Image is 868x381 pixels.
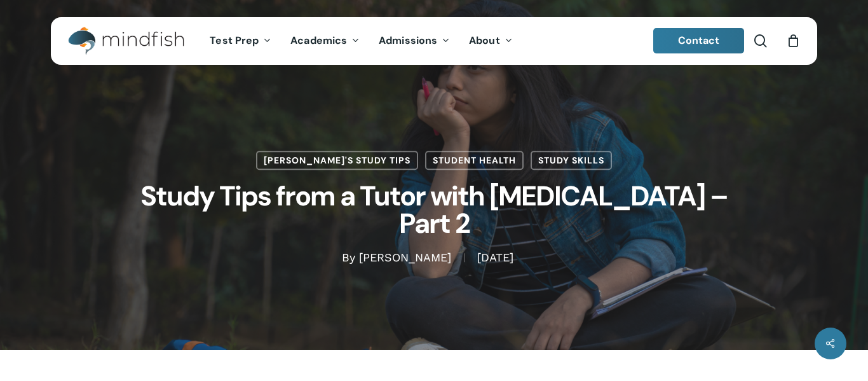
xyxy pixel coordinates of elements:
[469,34,500,47] span: About
[459,36,522,46] a: About
[256,151,418,170] a: [PERSON_NAME]'s Study Tips
[210,34,259,47] span: Test Prep
[369,36,459,46] a: Admissions
[51,17,817,65] header: Main Menu
[359,251,451,265] a: [PERSON_NAME]
[200,17,522,65] nav: Main Menu
[678,34,720,47] span: Contact
[200,36,281,46] a: Test Prep
[281,36,369,46] a: Academics
[464,254,526,263] span: [DATE]
[342,254,355,263] span: By
[379,34,437,47] span: Admissions
[531,151,612,170] a: Study Skills
[653,28,745,53] a: Contact
[786,34,800,48] a: Cart
[116,170,752,250] h1: Study Tips from a Tutor with [MEDICAL_DATA] – Part 2
[425,151,524,170] a: Student Health
[290,34,347,47] span: Academics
